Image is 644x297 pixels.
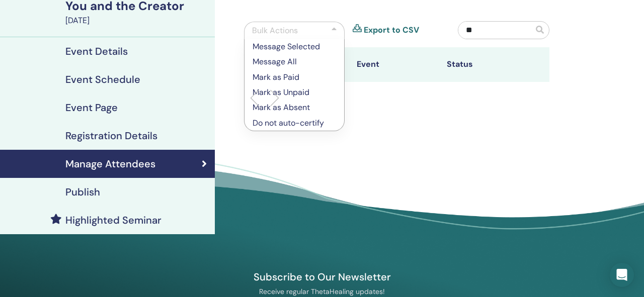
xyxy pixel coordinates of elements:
p: Mark as Unpaid [253,86,336,98]
p: Do not auto-certify [253,117,336,129]
th: Event [352,47,442,82]
p: Message Selected [253,41,336,53]
p: Receive regular ThetaHealing updates! [206,287,438,296]
h4: Event Details [65,45,128,57]
div: Bulk Actions [252,25,298,37]
p: Message All [253,56,336,68]
h4: Publish [65,186,100,198]
div: Open Intercom Messenger [610,263,634,287]
p: Mark as Paid [253,71,336,83]
h4: Subscribe to Our Newsletter [206,270,438,283]
h4: Event Page [65,102,118,114]
div: [DATE] [65,15,209,27]
h4: Manage Attendees [65,158,155,170]
h4: Highlighted Seminar [65,214,162,226]
th: Status [442,47,532,82]
a: Export to CSV [364,24,419,36]
h4: Event Schedule [65,73,140,85]
h4: Registration Details [65,130,157,142]
p: Mark as Absent [253,102,336,114]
